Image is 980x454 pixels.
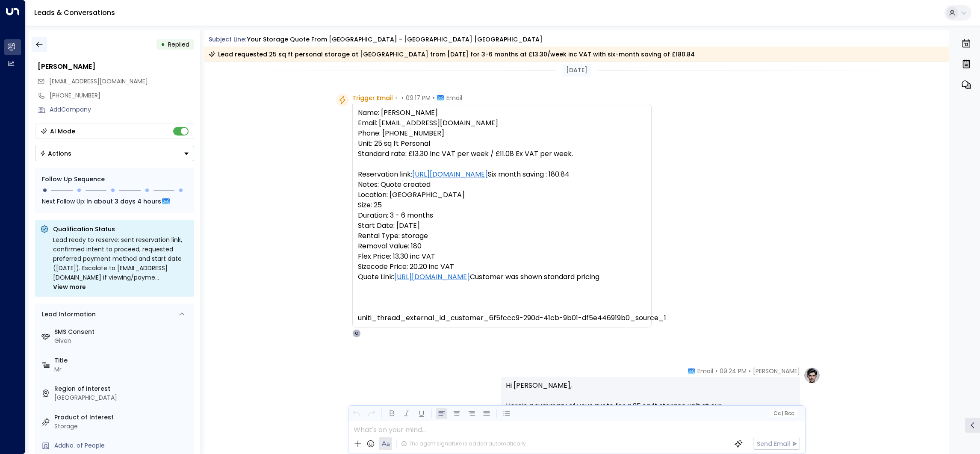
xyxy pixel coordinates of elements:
div: Lead requested 25 sq ft personal storage at [GEOGRAPHIC_DATA] from [DATE] for 3-6 months at £13.3... [209,50,695,59]
button: Undo [351,408,362,419]
span: • [715,367,717,375]
button: Actions [35,146,194,161]
span: 09:17 PM [406,94,431,102]
a: Leads & Conversations [34,8,115,18]
p: Qualification Status [53,225,189,233]
span: [EMAIL_ADDRESS][DOMAIN_NAME] [49,77,148,85]
span: | [782,410,783,416]
label: Product of Interest [54,413,191,422]
span: Subject Line: [209,35,246,44]
span: Cc Bcc [773,410,794,416]
div: Button group with a nested menu [35,146,194,161]
div: Mr [54,365,191,374]
span: Trigger Email [352,94,393,102]
div: AddCompany [50,105,194,114]
label: Region of Interest [54,384,191,393]
div: The agent signature is added automatically [401,440,526,448]
div: [PHONE_NUMBER] [50,91,194,100]
div: [DATE] [563,64,591,77]
span: ukydman@gmail.com [49,77,148,86]
button: Redo [366,408,377,419]
span: • [749,367,751,375]
label: SMS Consent [54,327,191,336]
div: Lead ready to reserve: sent reservation link, confirmed intent to proceed, requested preferred pa... [53,235,189,292]
div: Lead Information [39,310,96,319]
span: 09:24 PM [720,367,747,375]
div: [PERSON_NAME] [38,62,194,72]
div: Given [54,336,191,345]
div: Follow Up Sequence [42,175,187,184]
button: Cc|Bcc [770,410,797,418]
span: • [401,94,404,102]
div: O [352,329,361,338]
div: AI Mode [50,127,75,136]
div: Next Follow Up: [42,197,187,206]
a: [URL][DOMAIN_NAME] [412,169,488,180]
span: Email [697,367,713,375]
div: [GEOGRAPHIC_DATA] [54,393,191,402]
span: In about 3 days 4 hours [86,197,161,206]
span: View more [53,282,86,292]
img: profile-logo.png [803,367,821,384]
label: Title [54,356,191,365]
div: Storage [54,422,191,431]
span: • [395,94,397,102]
pre: Name: [PERSON_NAME] Email: [EMAIL_ADDRESS][DOMAIN_NAME] Phone: [PHONE_NUMBER] Unit: 25 sq ft Pers... [358,108,646,323]
span: Email [446,94,462,102]
span: [PERSON_NAME] [753,367,800,375]
a: [URL][DOMAIN_NAME] [394,272,470,282]
div: Actions [40,150,71,157]
div: AddNo. of People [54,441,191,450]
div: • [161,37,165,52]
div: Your storage quote from [GEOGRAPHIC_DATA] - [GEOGRAPHIC_DATA] [GEOGRAPHIC_DATA] [247,35,543,44]
span: • [433,94,435,102]
span: Replied [168,40,189,49]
